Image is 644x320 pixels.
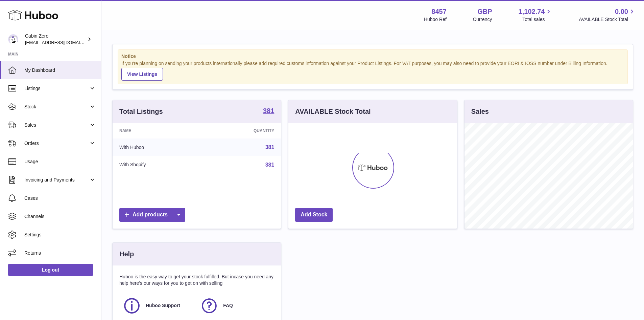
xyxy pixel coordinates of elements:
a: 381 [265,144,275,150]
a: 0.00 AVAILABLE Stock Total [579,7,636,23]
strong: 8457 [431,7,447,16]
p: Huboo is the easy way to get your stock fulfilled. But incase you need any help here's our ways f... [119,274,274,286]
th: Quantity [204,123,281,138]
span: Listings [24,85,89,92]
div: Huboo Ref [424,16,447,23]
h3: AVAILABLE Stock Total [295,107,371,116]
span: Huboo Support [146,302,180,309]
span: Total sales [522,16,552,23]
span: AVAILABLE Stock Total [579,16,636,23]
a: Add Stock [295,208,333,222]
span: My Dashboard [24,67,96,73]
span: Cases [24,195,96,201]
a: Add products [119,208,185,222]
span: [EMAIL_ADDRESS][DOMAIN_NAME] [25,40,99,45]
td: With Huboo [113,138,204,156]
a: 381 [263,107,274,115]
span: FAQ [223,302,233,309]
th: Name [113,123,204,138]
div: Cabin Zero [25,33,86,46]
span: Channels [24,213,96,220]
strong: Notice [121,53,624,60]
span: Orders [24,140,89,147]
span: Settings [24,232,96,238]
h3: Total Listings [119,107,163,116]
div: Currency [473,16,492,23]
img: internalAdmin-8457@internal.huboo.com [8,34,18,44]
strong: GBP [477,7,492,16]
strong: 381 [263,107,274,114]
a: 381 [265,162,275,168]
td: With Shopify [113,156,204,174]
a: Log out [8,264,93,276]
a: Huboo Support [123,297,193,315]
a: View Listings [121,68,163,81]
span: Usage [24,158,96,165]
span: Sales [24,122,89,128]
a: FAQ [200,297,271,315]
a: 1,102.74 Total sales [519,7,553,23]
h3: Help [119,250,134,259]
span: 1,102.74 [519,7,545,16]
span: Stock [24,104,89,110]
span: Invoicing and Payments [24,177,89,183]
span: Returns [24,250,96,256]
div: If you're planning on sending your products internationally please add required customs informati... [121,60,624,81]
span: 0.00 [615,7,628,16]
h3: Sales [471,107,489,116]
